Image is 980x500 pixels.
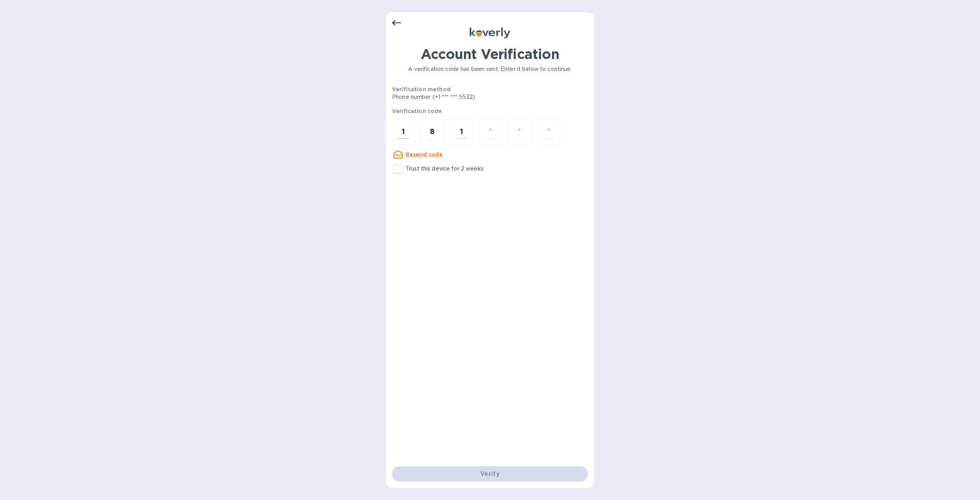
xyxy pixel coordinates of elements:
u: Resend code [406,151,443,157]
p: A verification code has been sent. Enter it below to continue. [392,65,588,73]
p: Trust this device for 2 weeks [406,165,483,173]
b: Verification method [392,86,451,92]
p: Verification code [392,107,588,115]
h1: Account Verification [392,46,588,62]
p: Phone number (+1 *** *** 5532) [392,93,534,101]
